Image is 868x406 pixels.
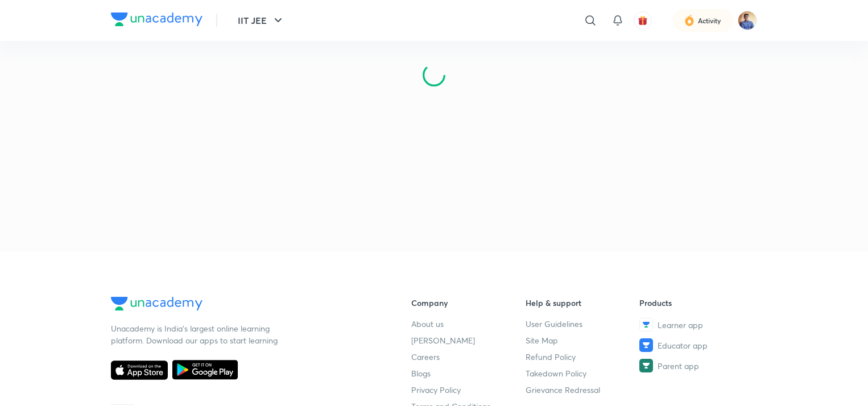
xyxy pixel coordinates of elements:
span: Parent app [658,360,699,372]
span: Careers [411,351,440,363]
button: avatar [634,11,652,30]
img: activity [684,14,695,27]
h6: Products [639,297,754,309]
a: Refund Policy [526,351,640,363]
span: Learner app [658,319,703,331]
a: Careers [411,351,526,363]
p: Unacademy is India’s largest online learning platform. Download our apps to start learning [111,322,282,346]
a: Site Map [526,334,640,346]
img: Educator app [639,338,653,352]
img: Company Logo [111,13,202,26]
a: Learner app [639,318,754,332]
a: Company Logo [111,297,375,313]
span: Educator app [658,339,708,351]
img: Learner app [639,318,653,332]
a: User Guidelines [526,318,640,330]
a: [PERSON_NAME] [411,334,526,346]
a: Takedown Policy [526,367,640,379]
img: Bhushan BM [738,11,757,30]
a: Educator app [639,338,754,352]
img: Parent app [639,359,653,372]
a: Privacy Policy [411,384,526,396]
a: Parent app [639,359,754,372]
a: Company Logo [111,13,202,29]
h6: Help & support [526,297,640,309]
img: avatar [638,15,648,26]
img: Company Logo [111,297,202,310]
a: About us [411,318,526,330]
button: IIT JEE [231,9,292,32]
h6: Company [411,297,526,309]
a: Grievance Redressal [526,384,640,396]
a: Blogs [411,367,526,379]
